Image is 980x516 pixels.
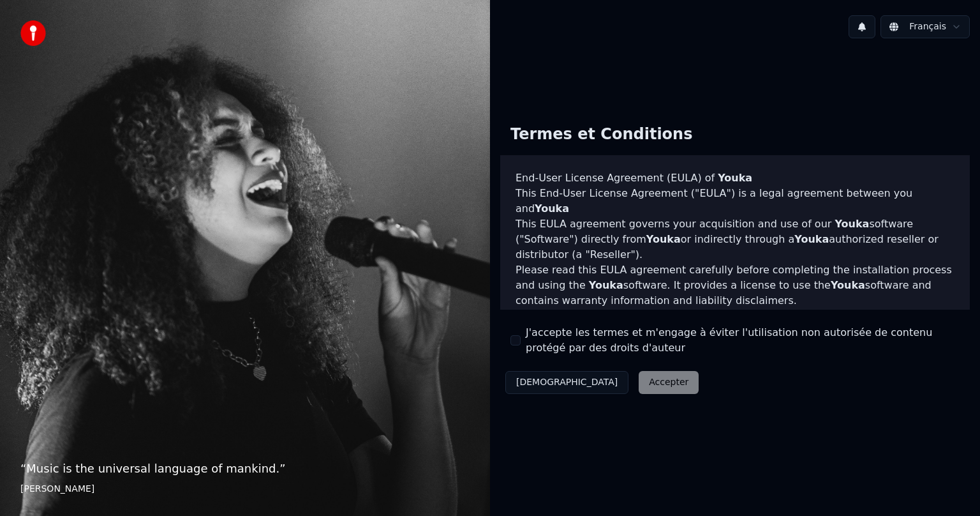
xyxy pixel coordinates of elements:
p: Please read this EULA agreement carefully before completing the installation process and using th... [516,262,954,308]
p: If you register for a free trial of the software, this EULA agreement will also govern that trial... [516,308,954,370]
span: Youka [589,279,623,291]
div: Termes et Conditions [500,114,702,155]
label: J'accepte les termes et m'engage à éviter l'utilisation non autorisée de contenu protégé par des ... [526,325,960,356]
h3: End-User License Agreement (EULA) of [516,171,954,186]
button: [DEMOGRAPHIC_DATA] [505,371,628,394]
span: Youka [697,310,731,322]
img: youka [20,20,46,46]
span: Youka [794,233,829,245]
footer: [PERSON_NAME] [20,483,470,496]
span: Youka [646,233,681,245]
span: Youka [835,218,869,230]
p: This End-User License Agreement ("EULA") is a legal agreement between you and [516,186,954,216]
span: Youka [535,202,569,215]
span: Youka [831,279,865,291]
p: This EULA agreement governs your acquisition and use of our software ("Software") directly from o... [516,216,954,262]
p: “ Music is the universal language of mankind. ” [20,460,470,478]
span: Youka [718,172,752,184]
